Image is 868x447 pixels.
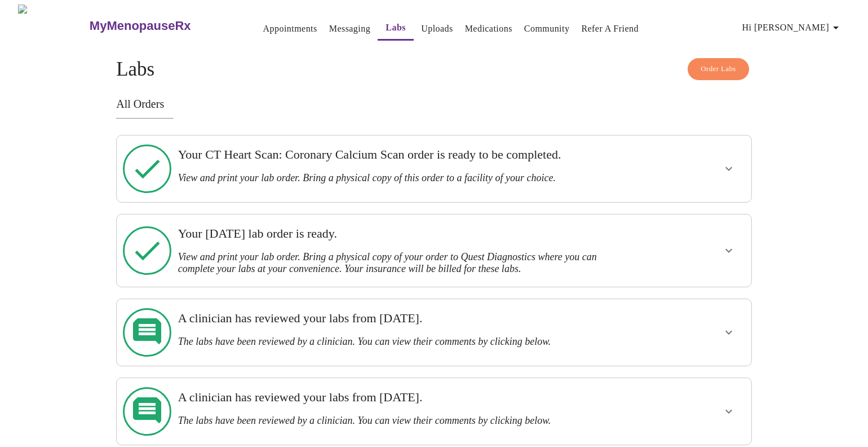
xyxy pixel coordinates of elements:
h3: Your [DATE] lab order is ready. [178,226,629,241]
a: Refer a Friend [581,21,639,37]
button: Appointments [259,17,322,40]
a: Appointments [263,21,317,37]
h3: View and print your lab order. Bring a physical copy of your order to Quest Diagnostics where you... [178,251,629,275]
button: Medications [460,17,517,40]
h3: All Orders [116,98,752,111]
img: MyMenopauseRx Logo [18,5,88,47]
h3: A clinician has reviewed your labs from [DATE]. [178,311,629,326]
a: MyMenopauseRx [88,6,236,46]
h3: A clinician has reviewed your labs from [DATE]. [178,390,629,405]
a: Uploads [421,21,453,37]
button: show more [715,237,742,264]
a: Medications [465,21,512,37]
a: Community [524,21,570,37]
button: Labs [378,16,414,41]
button: Messaging [325,17,375,40]
h3: The labs have been reviewed by a clinician. You can view their comments by clicking below. [178,336,629,348]
h3: View and print your lab order. Bring a physical copy of this order to a facility of your choice. [178,172,629,184]
button: Hi [PERSON_NAME] [738,16,847,39]
h3: Your CT Heart Scan: Coronary Calcium Scan order is ready to be completed. [178,147,629,162]
h4: Labs [116,58,752,81]
span: Hi [PERSON_NAME] [742,20,843,36]
a: Messaging [329,21,370,37]
button: show more [715,155,742,182]
a: Labs [386,20,406,36]
h3: The labs have been reviewed by a clinician. You can view their comments by clicking below. [178,415,629,427]
button: show more [715,398,742,425]
button: Order Labs [688,58,749,80]
button: Refer a Friend [577,17,643,40]
button: Community [520,17,574,40]
h3: MyMenopauseRx [90,19,191,33]
span: Order Labs [701,63,736,76]
button: Uploads [417,17,458,40]
button: show more [715,319,742,346]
